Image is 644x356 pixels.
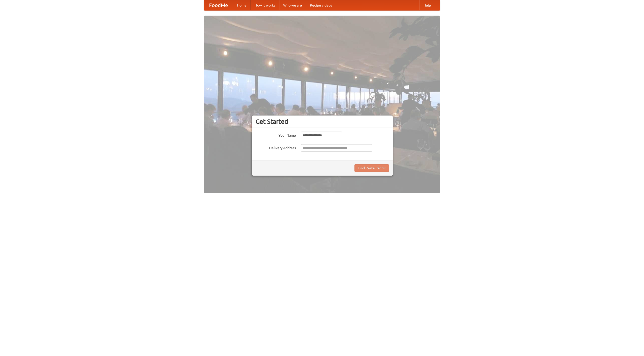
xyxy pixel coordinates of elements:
button: Find Restaurants! [354,164,389,172]
a: FoodMe [204,0,233,10]
label: Delivery Address [256,144,296,150]
label: Your Name [256,132,296,138]
a: Recipe videos [306,0,336,10]
a: Help [419,0,435,10]
a: Who we are [279,0,306,10]
h3: Get Started [256,118,389,125]
a: Home [233,0,251,10]
a: How it works [251,0,279,10]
